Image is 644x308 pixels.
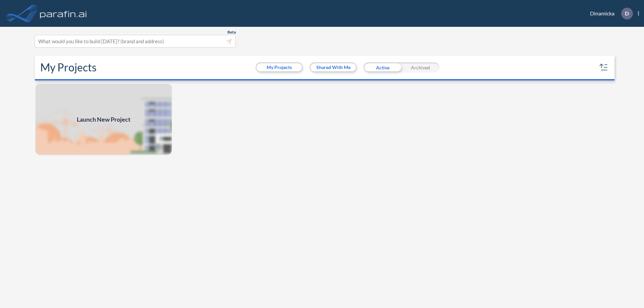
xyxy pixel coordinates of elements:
[364,62,401,72] div: Active
[401,62,439,72] div: Archived
[311,63,356,71] button: Shared With Me
[35,83,172,156] img: add
[40,61,97,74] h2: My Projects
[77,115,130,124] span: Launch New Project
[39,7,88,20] img: logo
[598,62,609,73] button: sort
[35,83,172,156] a: Launch New Project
[257,63,302,71] button: My Projects
[625,10,629,16] p: D
[580,8,639,19] div: Dinamicka
[227,29,236,35] span: Beta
